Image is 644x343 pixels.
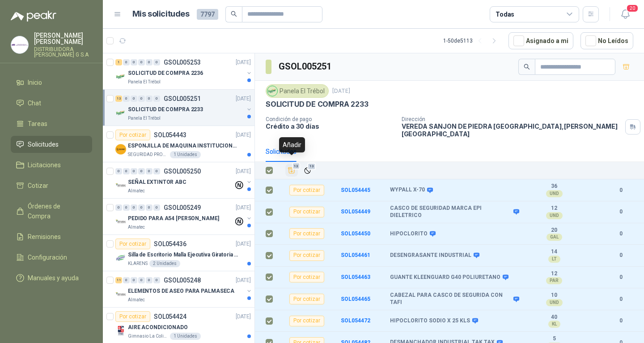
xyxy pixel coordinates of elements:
img: Company Logo [115,217,126,227]
p: [DATE] [236,204,251,212]
span: search [524,64,530,70]
a: SOL054463 [341,274,370,280]
div: 0 [153,96,160,102]
img: Company Logo [115,289,126,300]
p: GSOL005253 [164,59,201,65]
a: SOL054450 [341,230,370,237]
span: Cotizar [28,181,48,191]
a: Configuración [11,249,92,266]
div: 0 [123,277,130,283]
div: LT [548,256,560,263]
h1: Mis solicitudes [132,8,190,21]
b: 40 [523,314,585,321]
img: Company Logo [115,71,126,82]
span: Configuración [28,252,67,262]
span: Inicio [28,78,42,87]
div: 0 [131,277,137,283]
a: SOL054445 [341,187,370,193]
span: Órdenes de Compra [28,201,84,221]
div: 0 [115,204,122,211]
div: 1 - 50 de 5113 [443,34,501,48]
b: 0 [608,186,633,195]
a: SOL054465 [341,296,370,302]
div: 11 [115,277,122,283]
a: Remisiones [11,228,92,245]
div: UND [546,299,563,306]
a: Manuales y ayuda [11,269,92,287]
div: 0 [131,59,137,65]
p: [PERSON_NAME] [PERSON_NAME] [34,32,92,45]
b: HIPOCLORITO [390,230,428,238]
div: 0 [131,168,137,174]
div: Solicitudes [266,147,297,156]
div: 0 [115,168,122,174]
button: 20 [617,6,633,22]
div: UND [546,212,563,219]
p: Dirección [402,116,622,122]
p: Crédito a 30 días [266,122,394,130]
p: SEÑAL EXTINTOR ABC [128,178,186,187]
div: Por cotizar [289,185,324,195]
div: 2 Unidades [149,260,180,267]
div: Por cotizar [115,130,150,140]
span: Licitaciones [28,160,61,170]
p: [DATE] [236,276,251,285]
b: 5 [523,335,585,343]
b: DESENGRASANTE INDUSTRIAL [390,252,471,259]
a: SOL054461 [341,252,370,258]
div: 0 [146,59,153,65]
button: Añadir [285,164,298,177]
b: 12 [523,270,585,278]
p: SEGURIDAD PROVISER LTDA [128,151,168,158]
img: Company Logo [115,144,126,155]
p: SOLICITUD DE COMPRA 2236 [128,69,203,78]
p: [DATE] [236,167,251,176]
p: SOL054443 [154,132,186,138]
h3: GSOL005251 [279,60,333,74]
b: 36 [523,183,585,190]
p: [DATE] [236,131,251,139]
button: No Leídos [580,32,633,49]
div: 0 [138,204,145,211]
div: 0 [131,204,137,211]
b: 0 [608,295,633,304]
b: 10 [523,292,585,299]
b: 14 [523,248,585,256]
p: [DATE] [236,313,251,321]
span: 13 [292,163,301,170]
p: Almatec [128,224,145,231]
b: 0 [608,251,633,260]
div: 1 [115,59,122,65]
a: 0 0 0 0 0 0 GSOL005249[DATE] Company LogoPEDIDO PARA A54 [PERSON_NAME]Almatec [115,202,253,231]
a: 0 0 0 0 0 0 GSOL005250[DATE] Company LogoSEÑAL EXTINTOR ABCAlmatec [115,166,253,195]
div: 1 Unidades [170,333,201,340]
div: Añadir [279,137,305,152]
div: Por cotizar [115,239,150,249]
p: [DATE] [236,95,251,103]
p: ESPONJILLA DE MAQUINA INSTITUCIONAL-NEGRA X 12 UNIDADES [128,142,239,150]
p: SOL054436 [154,241,186,247]
p: Panela El Trébol [128,78,161,86]
button: Asignado a mi [508,32,573,49]
a: 11 0 0 0 0 0 GSOL005248[DATE] Company LogoELEMENTOS DE ASEO PARA PALMASECAAlmatec [115,275,253,304]
span: 20 [626,4,639,13]
a: 13 0 0 0 0 0 GSOL005251[DATE] Company LogoSOLICITUD DE COMPRA 2233Panela El Trébol [115,93,253,122]
b: CASCO DE SEGURIDAD MARCA EPI DIELETRICO [390,205,511,219]
div: Por cotizar [289,207,324,217]
p: KLARENS [128,260,148,267]
div: Por cotizar [289,294,324,304]
div: 0 [138,277,145,283]
p: VEREDA SANJON DE PIEDRA [GEOGRAPHIC_DATA] , [PERSON_NAME][GEOGRAPHIC_DATA] [402,122,622,138]
a: Cotizar [11,177,92,194]
b: HIPOCLORITO SODIO X 25 KLS [390,317,470,325]
div: 1 Unidades [170,151,201,158]
a: 1 0 0 0 0 0 GSOL005253[DATE] Company LogoSOLICITUD DE COMPRA 2236Panela El Trébol [115,57,253,86]
p: Almatec [128,296,145,304]
a: SOL054449 [341,208,370,215]
img: Company Logo [115,253,126,264]
p: SOLICITUD DE COMPRA 2233 [266,100,369,109]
